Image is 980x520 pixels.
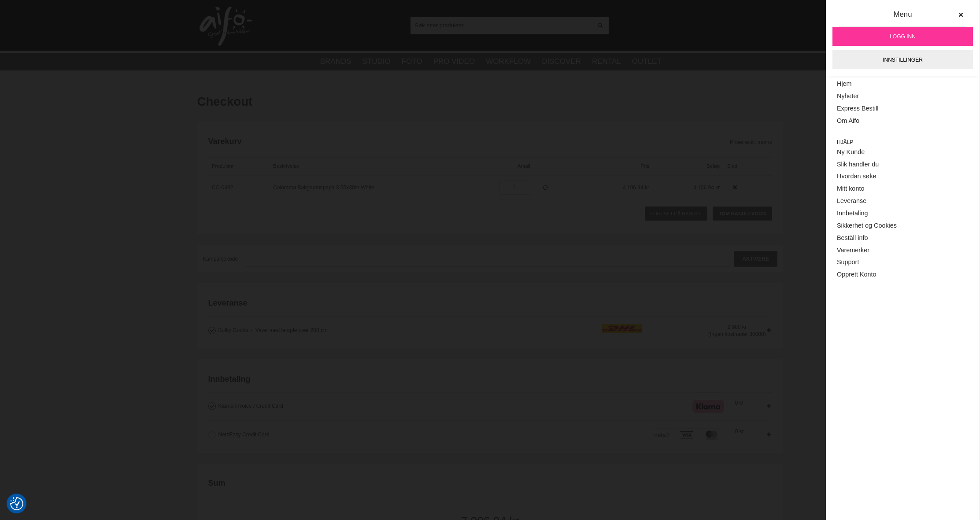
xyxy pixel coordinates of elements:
[218,327,248,333] span: Bulky Goods
[592,56,621,67] a: Rental
[650,428,724,442] img: DIBS - Payments made easy
[218,431,270,438] span: NetsEasy Credit Card
[837,183,969,195] a: Mitt konto
[645,207,707,221] a: Fortsett å handle
[208,136,730,147] h2: Varekurv
[730,138,772,146] span: Priser exkl. moms
[693,184,714,191] span: 4 106.94
[734,251,777,267] input: Aktivere
[208,478,226,489] h2: Sum
[837,256,969,269] a: Support
[837,138,969,146] span: Hjälp
[837,78,969,90] a: Hjem
[251,327,328,333] span: Varer med lengde over 200 cm
[273,184,374,191] a: Colorama Bakgrunnspapir 3.55x30m White
[640,163,649,169] span: Pris
[837,103,969,115] a: Express Bestill
[218,403,283,409] span: Klarna Invoice / Credit Card
[837,115,969,127] a: Om Aifo
[837,244,969,257] a: Varemerker
[362,56,391,67] a: Studio
[518,163,530,169] span: Antall
[837,195,969,207] a: Leveranse
[735,400,744,406] span: 0
[727,163,737,169] span: Slett
[837,146,969,159] a: Ny Kunde
[632,56,662,67] a: Outlet
[713,207,772,221] a: Tøm handlevogn
[837,207,969,220] a: Innbetaling
[832,50,973,69] a: Innstillinger
[837,170,969,183] a: Hvordan søke
[728,324,747,330] span: 2 900
[486,56,531,67] a: Workflow
[837,269,969,281] a: Opprett Konto
[837,158,969,170] a: Slik handler du
[837,232,969,244] a: Beställ info
[320,56,351,67] a: Brands
[837,90,969,103] a: Nyheter
[839,9,966,27] div: Menu
[708,331,766,337] span: (Ingen kostnader 30000)
[692,400,724,413] img: Klarna Checkout
[623,184,643,191] span: 4 106.94
[402,56,422,67] a: Foto
[10,496,23,512] button: Samtykkepreferanser
[542,56,581,67] a: Discover
[208,298,772,309] h2: Leveranse
[203,256,238,262] span: Kampanjekode
[890,33,916,41] span: Logg inn
[212,163,234,169] span: Produktnr
[410,18,592,32] input: Søk etter produkter ...
[832,27,973,46] a: Logg inn
[212,184,233,191] a: CO-0482
[602,324,697,333] img: icon_dhl.png
[10,497,23,510] img: Revisit consent button
[197,93,783,111] h1: Checkout
[433,56,475,67] a: Pro Video
[735,428,744,435] span: 0
[200,7,252,46] img: logo.png
[208,374,772,385] h2: Innbetaling
[273,163,299,169] span: Beskrivelse
[837,220,969,232] a: Sikkerhet og Cookies
[706,163,720,169] span: Beløp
